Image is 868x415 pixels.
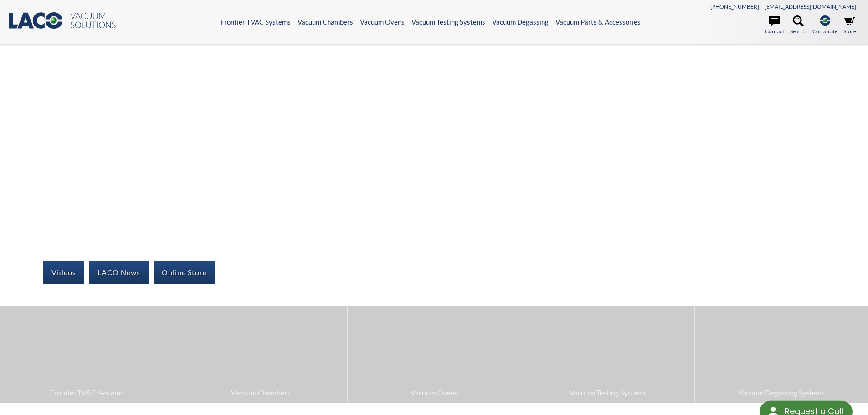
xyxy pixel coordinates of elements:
a: Vacuum Parts & Accessories [555,18,641,26]
span: Corporate [812,27,837,36]
span: Frontier TVAC Systems [5,387,169,399]
a: Online Store [154,261,215,284]
a: Videos [43,261,84,284]
a: Vacuum Testing Systems [521,306,694,403]
a: Frontier TVAC Systems [221,18,291,26]
span: Vacuum Chambers [179,387,343,399]
span: Vacuum Ovens [352,387,516,399]
a: Vacuum Degassing Systems [695,306,868,403]
a: LACO News [89,261,149,284]
span: Vacuum Testing Systems [526,387,690,399]
a: [EMAIL_ADDRESS][DOMAIN_NAME] [765,3,856,10]
a: Search [790,15,806,36]
a: Vacuum Chambers [298,18,353,26]
a: Vacuum Ovens [348,306,521,403]
a: Store [843,15,856,36]
a: Vacuum Ovens [360,18,405,26]
span: Vacuum Degassing Systems [699,387,863,399]
a: Vacuum Chambers [174,306,347,403]
a: [PHONE_NUMBER] [710,3,759,10]
a: Vacuum Testing Systems [411,18,485,26]
a: Vacuum Degassing [492,18,549,26]
a: Contact [765,15,784,36]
